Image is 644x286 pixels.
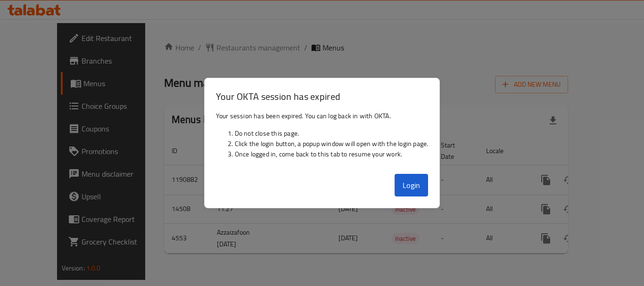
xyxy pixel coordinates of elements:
[235,149,429,159] li: Once logged in, come back to this tab to resume your work.
[235,139,429,149] li: Click the login button, a popup window will open with the login page.
[395,174,429,196] button: Login
[235,128,429,139] li: Do not close this page.
[205,107,440,170] div: Your session has been expired. You can log back in with OKTA.
[216,90,429,103] h3: Your OKTA session has expired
